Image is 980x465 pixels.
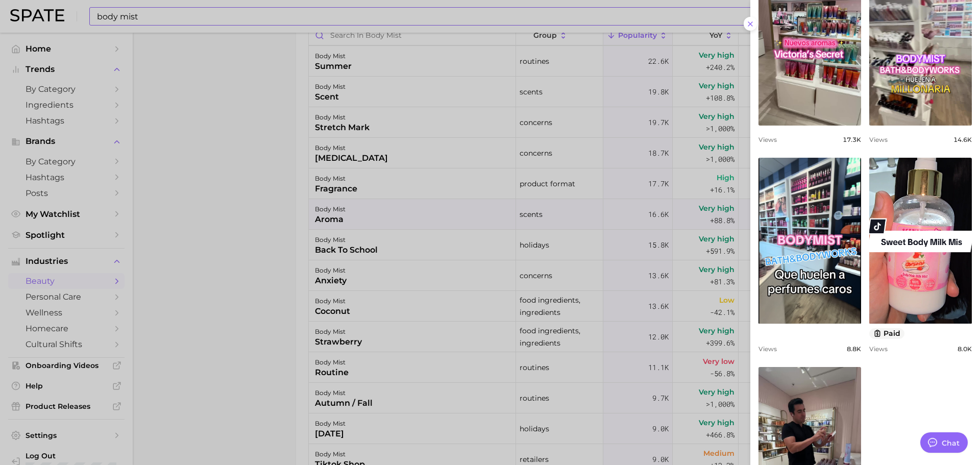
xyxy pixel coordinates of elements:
[953,136,972,143] span: 14.6k
[869,136,888,143] span: Views
[869,345,888,353] span: Views
[958,345,972,353] span: 8.0k
[758,345,777,353] span: Views
[847,345,861,353] span: 8.8k
[869,328,904,339] button: paid
[843,136,861,143] span: 17.3k
[758,136,777,143] span: Views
